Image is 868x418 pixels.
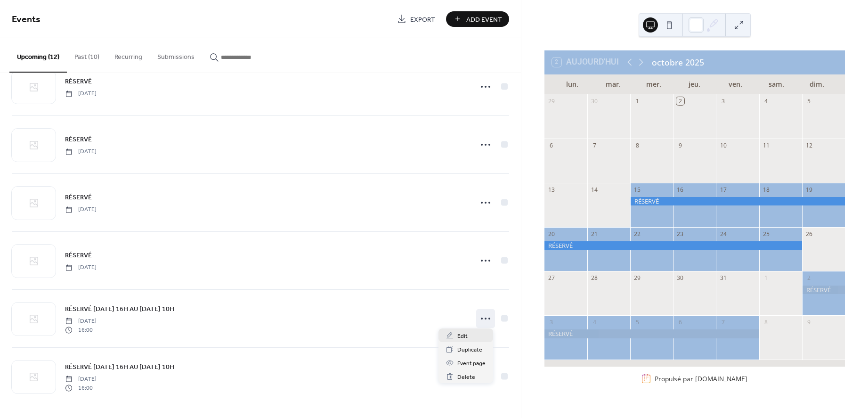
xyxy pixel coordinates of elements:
div: 24 [719,230,727,238]
span: [DATE] [65,90,97,98]
div: 1 [762,274,770,282]
button: Recurring [107,38,150,72]
a: RÉSERVÉ [DATE] 16H AU [DATE] 10H [65,361,174,372]
span: 16:00 [65,326,97,334]
div: 14 [591,186,599,194]
div: 21 [591,230,599,238]
div: RÉSERVÉ [544,241,802,250]
div: RÉSERVÉ [544,329,759,338]
div: 23 [676,230,684,238]
div: 3 [547,319,555,327]
span: [DATE] [65,375,97,384]
div: dim. [796,74,837,94]
div: 17 [719,186,727,194]
div: 7 [719,319,727,327]
div: 12 [805,141,813,149]
span: RÉSERVÉ [65,251,92,261]
div: 8 [633,141,641,149]
span: RÉSERVÉ [65,193,92,203]
div: RÉSERVÉ [630,197,845,205]
a: RÉSERVÉ [65,250,92,261]
div: 15 [633,186,641,194]
div: 4 [762,97,770,105]
a: RÉSERVÉ [65,76,92,87]
a: RÉSERVÉ [DATE] 16H AU [DATE] 10H [65,303,174,314]
div: RÉSERVÉ [802,286,845,294]
div: 28 [591,274,599,282]
div: 19 [805,186,813,194]
div: 5 [633,319,641,327]
div: octobre 2025 [652,56,704,68]
a: RÉSERVÉ [65,134,92,145]
button: Upcoming (12) [9,38,67,73]
span: Event page [457,359,486,369]
div: 9 [676,141,684,149]
div: 31 [719,274,727,282]
div: mer. [633,74,674,94]
div: 18 [762,186,770,194]
div: 10 [719,141,727,149]
div: jeu. [674,74,715,94]
span: Edit [457,331,468,341]
div: ven. [715,74,756,94]
div: 16 [676,186,684,194]
span: Delete [457,372,475,382]
span: [DATE] [65,205,97,214]
div: Propulsé par [655,374,747,383]
span: Export [410,15,435,25]
span: RÉSERVÉ [65,135,92,145]
span: Add Event [466,15,502,25]
div: mar. [592,74,633,94]
button: Past (10) [67,38,107,72]
div: 30 [591,97,599,105]
div: sam. [756,74,797,94]
span: 16:00 [65,384,97,392]
div: 3 [719,97,727,105]
a: [DOMAIN_NAME] [695,374,747,383]
div: 2 [676,97,684,105]
button: Add Event [446,11,509,27]
div: 8 [762,319,770,327]
div: 25 [762,230,770,238]
a: Export [390,11,442,27]
span: RÉSERVÉ [DATE] 16H AU [DATE] 10H [65,362,174,372]
button: Submissions [150,38,202,72]
div: 9 [805,319,813,327]
div: 6 [676,319,684,327]
span: [DATE] [65,317,97,326]
span: Duplicate [457,345,482,355]
div: 20 [547,230,555,238]
div: 26 [805,230,813,238]
div: 4 [591,319,599,327]
div: 11 [762,141,770,149]
div: 13 [547,186,555,194]
div: 6 [547,141,555,149]
div: 29 [547,97,555,105]
span: RÉSERVÉ [DATE] 16H AU [DATE] 10H [65,304,174,314]
div: lun. [552,74,593,94]
div: 7 [591,141,599,149]
div: 27 [547,274,555,282]
span: [DATE] [65,263,97,272]
div: 22 [633,230,641,238]
div: 1 [633,97,641,105]
span: Events [12,10,41,29]
span: RÉSERVÉ [65,77,92,87]
span: [DATE] [65,148,97,156]
a: RÉSERVÉ [65,192,92,203]
div: 30 [676,274,684,282]
div: 29 [633,274,641,282]
div: 5 [805,97,813,105]
div: 2 [805,274,813,282]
